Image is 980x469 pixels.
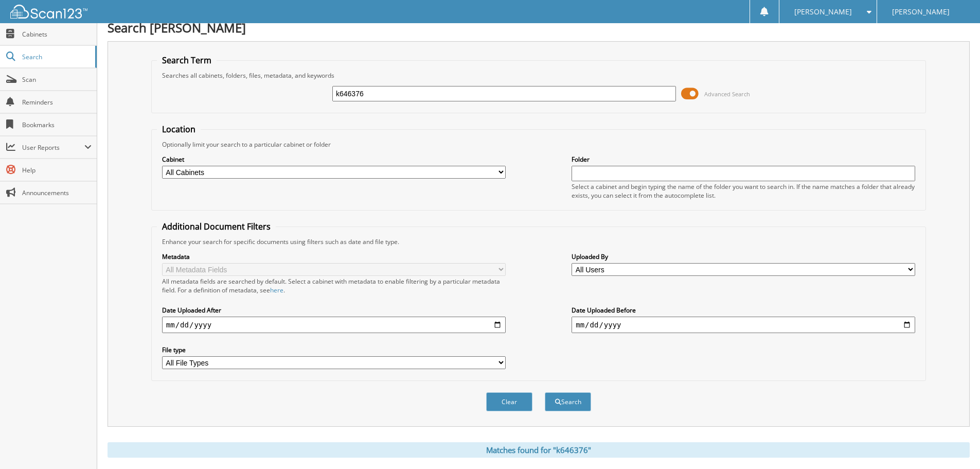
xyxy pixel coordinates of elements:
[794,9,852,15] span: [PERSON_NAME]
[22,143,84,152] span: User Reports
[270,286,283,294] a: here
[162,306,506,315] label: Date Uploaded After
[572,306,915,315] label: Date Uploaded Before
[22,166,92,175] span: Help
[162,277,506,294] div: All metadata fields are searched by default. Select a cabinet with metadata to enable filtering b...
[929,420,980,469] iframe: Chat Widget
[162,317,506,333] input: start
[10,5,87,19] img: scan123-logo-white.svg
[157,221,276,232] legend: Additional Document Filters
[22,53,90,61] span: Search
[572,317,915,333] input: end
[108,442,970,458] div: Matches found for "k646376"
[572,182,915,200] div: Select a cabinet and begin typing the name of the folder you want to search in. If the name match...
[22,75,92,84] span: Scan
[157,124,201,135] legend: Location
[162,345,506,354] label: File type
[157,140,920,149] div: Optionally limit your search to a particular cabinet or folder
[572,252,915,261] label: Uploaded By
[157,237,920,246] div: Enhance your search for specific documents using filters such as date and file type.
[108,19,970,36] h1: Search [PERSON_NAME]
[22,98,92,107] span: Reminders
[545,392,591,411] button: Search
[486,392,532,411] button: Clear
[22,188,92,197] span: Announcements
[157,55,217,66] legend: Search Term
[162,155,506,164] label: Cabinet
[892,9,950,15] span: [PERSON_NAME]
[157,71,920,80] div: Searches all cabinets, folders, files, metadata, and keywords
[162,252,506,261] label: Metadata
[572,155,915,164] label: Folder
[22,30,92,39] span: Cabinets
[22,120,92,129] span: Bookmarks
[704,90,750,98] span: Advanced Search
